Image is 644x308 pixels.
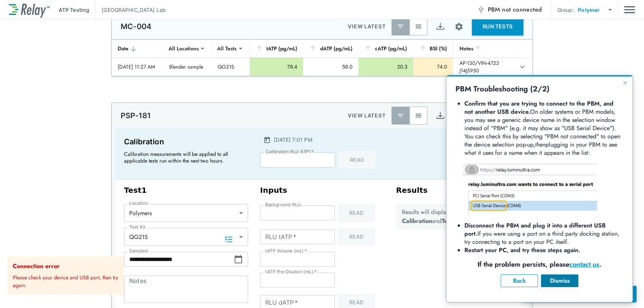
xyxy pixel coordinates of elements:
[487,4,542,15] span: PBM
[624,3,635,17] img: Drawer Icon
[59,6,89,14] p: ATP Testing
[124,186,248,195] h3: Test 1
[256,63,297,70] div: 78.4
[129,224,146,230] label: Test Kit
[436,22,445,31] img: Export Icon
[459,44,509,53] div: Notes
[453,58,515,76] td: AP-130/VIN-4723 J14J5950
[102,6,166,14] p: [GEOGRAPHIC_DATA] Lab
[124,205,248,220] div: Polymers
[121,111,151,120] p: PSP-181
[263,136,271,144] img: Calender Icon
[402,208,495,226] p: Results will display when all and are filled.
[415,23,422,30] img: View All
[163,41,204,56] div: All Locations
[112,40,532,76] table: sticky table
[431,107,449,125] button: Export
[365,63,407,70] div: 20.3
[397,112,404,119] img: Latest
[472,18,523,35] button: RUN TESTS
[121,22,151,31] p: MC-004
[419,63,447,70] div: 74.0
[474,2,545,17] button: PBM not connected
[124,252,234,267] input: Choose date, selected date is Oct 14, 2025
[402,217,432,225] b: Calibration
[112,40,163,58] th: Date
[348,22,386,31] p: VIEW LATEST
[13,262,60,270] strong: Connection error
[9,2,50,18] img: LuminUltra Relay
[124,151,244,164] p: Calibration measurements will be applied to all applicable tests run within the next two hours.
[123,260,129,265] button: close
[442,217,471,225] b: Test Inputs
[557,6,574,14] p: Group:
[163,58,211,76] td: Blender sample
[516,60,529,73] button: expand row
[124,229,248,244] div: QG21S
[274,136,312,144] p: [DATE] 7:01 PM
[624,3,635,17] button: Main menu
[446,75,632,302] iframe: bubble
[348,111,386,120] p: VIEW LATEST
[431,18,449,35] button: Export
[397,23,404,30] img: Latest
[396,186,428,195] h3: Results
[415,112,422,119] img: View All
[265,269,316,274] label: tATP Pre-Dilution (mL)
[436,111,445,120] img: Export Icon
[124,136,247,148] p: Calibration
[502,5,542,14] span: not connected
[260,186,384,195] h3: Inputs
[309,44,352,53] div: dATP (pg/mL)
[212,41,242,56] div: All Tests
[118,63,157,70] div: [DATE] 11:27 AM
[129,248,148,254] label: Sampled
[454,22,464,31] img: Settings Icon
[449,17,469,37] button: Site setup
[265,248,307,254] label: tATP Volume (mL)
[265,202,301,207] label: Background RLU
[212,58,250,76] td: QG21S
[419,44,447,53] div: BSI (%)
[364,44,407,53] div: cATP (pg/mL)
[309,63,352,70] div: 58.0
[13,271,121,289] p: Please check your device and USB port, then try again.
[256,44,297,53] div: tATP (pg/mL)
[266,149,314,154] label: Calibration RLU ATP1
[477,6,484,13] img: Offline Icon
[129,201,148,206] label: Location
